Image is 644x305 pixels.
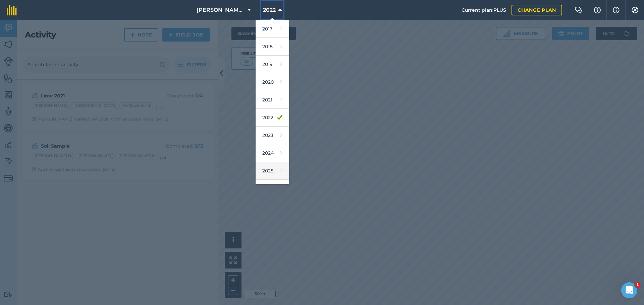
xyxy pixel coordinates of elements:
[256,73,289,91] a: 2020
[256,144,289,162] a: 2024
[593,7,601,13] img: A question mark icon
[256,109,289,127] a: 2022
[256,91,289,109] a: 2021
[256,127,289,144] a: 2023
[621,282,637,298] iframe: Intercom live chat
[263,6,276,14] span: 2022
[462,6,506,14] span: Current plan : PLUS
[197,6,245,14] span: [PERSON_NAME] Family Farms
[256,20,289,38] a: 2017
[512,5,562,15] a: Change plan
[613,6,620,14] img: svg+xml;base64,PHN2ZyB4bWxucz0iaHR0cDovL3d3dy53My5vcmcvMjAwMC9zdmciIHdpZHRoPSIxNyIgaGVpZ2h0PSIxNy...
[7,5,17,15] img: fieldmargin Logo
[256,38,289,56] a: 2018
[256,162,289,180] a: 2025
[635,282,640,288] span: 1
[256,56,289,73] a: 2019
[575,7,583,13] img: Two speech bubbles overlapping with the left bubble in the forefront
[631,7,639,13] img: A cog icon
[256,180,289,198] a: 2026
